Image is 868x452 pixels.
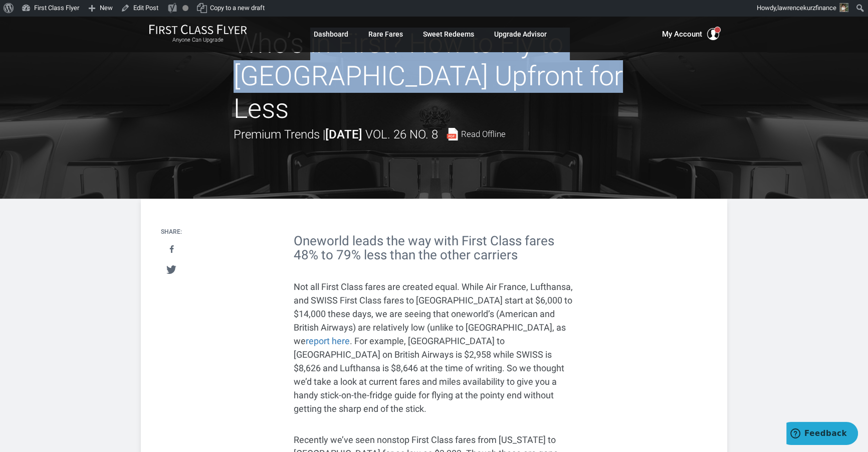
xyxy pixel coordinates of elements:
a: Share [161,240,182,259]
img: pdf-file.svg [446,128,459,140]
a: report here [306,336,350,346]
button: My Account [662,28,719,40]
span: Read Offline [461,130,506,138]
a: Sweet Redeems [423,25,474,43]
h2: Oneworld leads the way with First Class fares 48% to 79% less than the other carriers [294,234,574,262]
h4: Share: [161,229,182,235]
a: Tweet [161,260,182,279]
span: Vol. 26 No. 8 [365,127,438,141]
strong: [DATE] [325,127,362,141]
div: Premium Trends | [234,125,506,144]
a: Upgrade Advisor [494,25,547,43]
span: lawrencekurzfinance [777,4,836,12]
a: Read Offline [446,128,506,140]
h1: Who’s in First? How to Fly to [GEOGRAPHIC_DATA] Upfront for Less [234,28,634,125]
a: Dashboard [314,25,348,43]
span: My Account [662,28,702,40]
a: First Class FlyerAnyone Can Upgrade [149,24,247,44]
small: Anyone Can Upgrade [149,37,247,44]
a: Rare Fares [368,25,403,43]
img: First Class Flyer [149,24,247,35]
p: Not all First Class fares are created equal. While Air France, Lufthansa, and SWISS First Class f... [294,280,574,415]
iframe: Opens a widget where you can find more information [786,422,858,447]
